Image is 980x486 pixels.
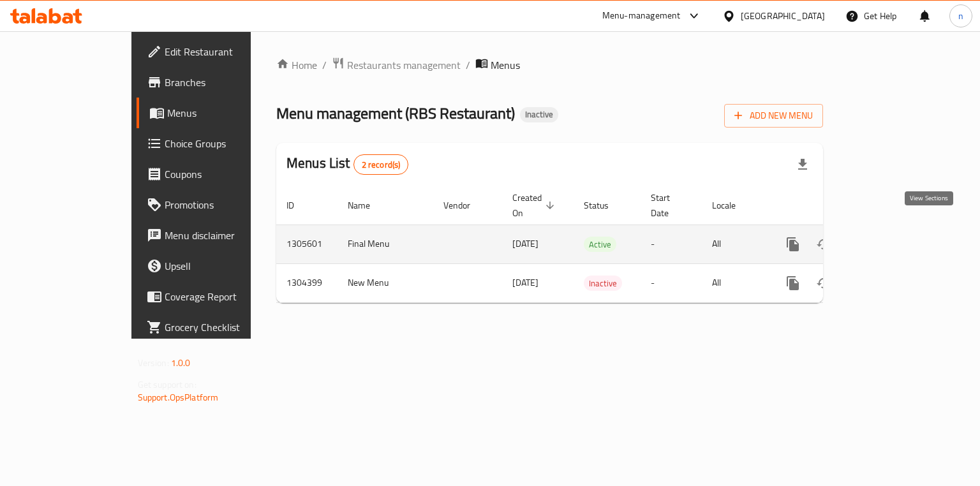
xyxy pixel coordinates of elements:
[512,235,538,252] span: [DATE]
[602,8,681,24] div: Menu-management
[138,376,197,393] span: Get support on:
[778,268,808,298] button: more
[322,57,327,73] li: /
[165,136,285,151] span: Choice Groups
[724,104,823,128] button: Add New Menu
[520,109,558,120] span: Inactive
[347,57,461,73] span: Restaurants management
[651,190,687,221] span: Start Date
[165,197,285,212] span: Promotions
[958,9,963,23] span: n
[338,225,433,263] td: Final Menu
[808,268,839,298] button: Change Status
[171,355,191,371] span: 1.0.0
[787,149,818,180] div: Export file
[276,99,515,128] span: Menu management ( RBS Restaurant )
[584,276,622,291] span: Inactive
[332,57,461,73] a: Restaurants management
[641,263,702,302] td: -
[808,229,839,260] button: Change Status
[354,159,408,171] span: 2 record(s)
[137,98,295,128] a: Menus
[137,189,295,220] a: Promotions
[138,389,219,406] a: Support.OpsPlatform
[138,355,169,371] span: Version:
[165,44,285,59] span: Edit Restaurant
[137,220,295,251] a: Menu disclaimer
[165,289,285,304] span: Coverage Report
[641,225,702,263] td: -
[778,229,808,260] button: more
[165,258,285,274] span: Upsell
[512,274,538,291] span: [DATE]
[338,263,433,302] td: New Menu
[167,105,285,121] span: Menus
[584,198,625,213] span: Status
[137,312,295,342] a: Grocery Checklist
[520,107,558,122] div: Inactive
[276,186,910,303] table: enhanced table
[353,154,409,175] div: Total records count
[276,57,823,73] nav: breadcrumb
[286,198,311,213] span: ID
[137,36,295,67] a: Edit Restaurant
[137,281,295,312] a: Coverage Report
[712,198,752,213] span: Locale
[348,198,387,213] span: Name
[584,237,616,252] span: Active
[702,225,768,263] td: All
[741,9,825,23] div: [GEOGRAPHIC_DATA]
[512,190,558,221] span: Created On
[276,225,338,263] td: 1305601
[702,263,768,302] td: All
[491,57,520,73] span: Menus
[137,67,295,98] a: Branches
[165,75,285,90] span: Branches
[276,57,317,73] a: Home
[137,251,295,281] a: Upsell
[137,128,295,159] a: Choice Groups
[734,108,813,124] span: Add New Menu
[768,186,910,225] th: Actions
[466,57,470,73] li: /
[165,166,285,182] span: Coupons
[286,154,408,175] h2: Menus List
[137,159,295,189] a: Coupons
[443,198,487,213] span: Vendor
[584,276,622,291] div: Inactive
[584,237,616,252] div: Active
[276,263,338,302] td: 1304399
[165,228,285,243] span: Menu disclaimer
[165,320,285,335] span: Grocery Checklist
